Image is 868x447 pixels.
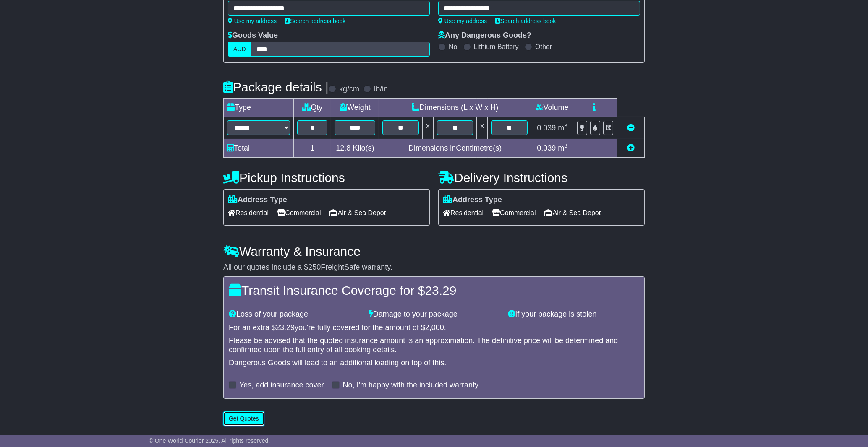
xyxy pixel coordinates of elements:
a: Search address book [495,18,556,24]
h4: Warranty & Insurance [223,244,645,258]
div: If your package is stolen [504,310,643,319]
td: Volume [531,99,573,117]
h4: Transit Insurance Coverage for $ [229,283,639,297]
span: 12.8 [336,144,350,152]
button: Get Quotes [223,411,264,426]
label: Lithium Battery [474,43,519,51]
td: Weight [331,99,379,117]
span: Air & Sea Depot [329,206,386,219]
span: 2,000 [425,323,444,332]
span: 23.29 [425,283,456,297]
td: Dimensions in Centimetre(s) [379,139,531,157]
div: Dangerous Goods will lead to an additional loading on top of this. [229,359,639,368]
a: Use my address [228,18,277,24]
td: Kilo(s) [331,139,379,157]
label: AUD [228,42,251,57]
span: 0.039 [537,144,556,152]
a: Use my address [438,18,487,24]
a: Search address book [285,18,345,24]
span: Commercial [277,206,321,219]
div: All our quotes include a $ FreightSafe warranty. [223,263,645,272]
span: © One World Courier 2025. All rights reserved. [149,437,270,444]
label: Address Type [228,195,287,205]
span: m [558,124,567,132]
div: Please be advised that the quoted insurance amount is an approximation. The definitive price will... [229,336,639,354]
div: Damage to your package [364,310,504,319]
label: No, I'm happy with the included warranty [342,381,478,390]
div: Loss of your package [225,310,364,319]
label: lb/in [374,85,388,94]
td: Dimensions (L x W x H) [379,99,531,117]
div: For an extra $ you're fully covered for the amount of $ . [229,323,639,333]
td: x [422,117,433,139]
a: Remove this item [627,124,635,132]
span: Commercial [492,206,536,219]
td: Total [224,139,294,157]
label: Any Dangerous Goods? [438,31,531,40]
span: 0.039 [537,124,556,132]
h4: Delivery Instructions [438,171,645,185]
span: Residential [443,206,484,219]
td: 1 [294,139,331,157]
span: 250 [308,263,321,271]
label: Address Type [443,195,502,205]
a: Add new item [627,144,635,152]
span: Air & Sea Depot [544,206,601,219]
label: No [449,43,457,51]
label: Yes, add insurance cover [239,381,324,390]
sup: 3 [564,143,567,149]
label: Goods Value [228,31,278,40]
span: Residential [228,206,269,219]
h4: Package details | [223,80,329,94]
td: Qty [294,99,331,117]
label: Other [535,43,552,51]
h4: Pickup Instructions [223,171,430,185]
td: x [477,117,488,139]
span: m [558,144,567,152]
sup: 3 [564,122,567,129]
span: 23.29 [276,323,295,332]
label: kg/cm [339,85,359,94]
td: Type [224,99,294,117]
